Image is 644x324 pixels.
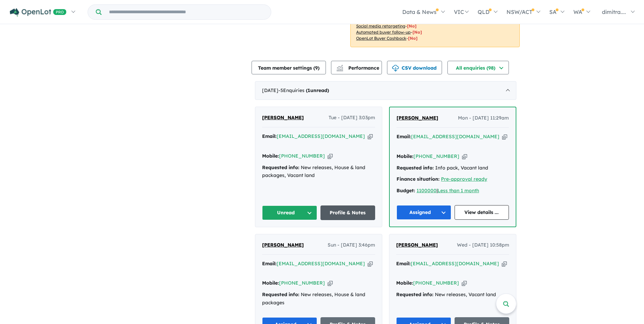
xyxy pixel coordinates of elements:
u: Automated buyer follow-up [356,30,411,35]
button: Copy [328,152,333,160]
a: [EMAIL_ADDRESS][DOMAIN_NAME] [277,133,365,139]
a: 1100000 [417,187,437,194]
div: New releases, Vacant land [396,291,509,299]
a: Pre-approval ready [441,176,487,182]
span: Sun - [DATE] 3:46pm [328,241,375,249]
a: [EMAIL_ADDRESS][DOMAIN_NAME] [411,260,499,267]
a: [EMAIL_ADDRESS][DOMAIN_NAME] [411,133,499,140]
strong: Mobile: [397,153,413,159]
a: [PERSON_NAME] [397,114,438,122]
strong: Budget: [397,187,415,194]
img: download icon [392,65,399,72]
strong: Email: [397,133,411,140]
span: [No] [407,23,417,29]
a: [EMAIL_ADDRESS][DOMAIN_NAME] [277,260,365,267]
span: 9 [315,65,318,71]
strong: Email: [262,133,277,139]
button: CSV download [387,61,442,74]
strong: Mobile: [262,280,279,286]
span: Wed - [DATE] 10:58pm [457,241,509,249]
img: Openlot PRO Logo White [10,8,67,17]
a: Less than 1 month [438,187,479,194]
button: Team member settings (9) [252,61,326,74]
a: View details ... [455,205,509,220]
a: [PERSON_NAME] [262,114,304,122]
span: [PERSON_NAME] [397,115,438,121]
button: Unread [262,205,317,220]
span: [PERSON_NAME] [396,242,438,248]
a: [PHONE_NUMBER] [413,280,459,286]
span: Tue - [DATE] 3:03pm [329,114,375,122]
a: [PHONE_NUMBER] [413,153,459,159]
button: Copy [328,280,333,287]
strong: Requested info: [396,291,434,298]
button: Copy [368,133,373,140]
strong: ( unread) [306,87,329,93]
span: Performance [337,65,379,71]
button: Assigned [397,205,451,220]
button: Copy [462,280,467,287]
strong: Requested info: [397,165,434,171]
span: [PERSON_NAME] [262,242,304,248]
strong: Requested info: [262,291,299,298]
span: Mon - [DATE] 11:29am [458,114,509,122]
a: [PERSON_NAME] [396,241,438,249]
span: dimitra.... [602,8,626,15]
img: line-chart.svg [337,65,343,69]
strong: Requested info: [262,164,299,170]
button: Copy [502,133,507,140]
a: Profile & Notes [320,205,375,220]
button: Copy [368,260,373,267]
img: bar-chart.svg [336,67,343,71]
span: [No] [412,30,422,35]
u: Social media retargeting [356,23,405,29]
span: [PERSON_NAME] [262,114,304,121]
span: [No] [408,36,418,41]
strong: Mobile: [396,280,413,286]
strong: Email: [396,260,411,267]
strong: Finance situation: [397,176,440,182]
strong: Email: [262,260,277,267]
div: New releases, House & land packages, Vacant land [262,164,375,180]
a: [PERSON_NAME] [262,241,304,249]
div: [DATE] [255,81,516,100]
button: Copy [462,153,467,160]
div: | [397,187,509,195]
div: Info pack, Vacant land [397,164,509,172]
button: All enquiries (98) [447,61,509,74]
button: Performance [331,61,382,74]
span: 1 [308,87,310,93]
u: OpenLot Buyer Cashback [356,36,406,41]
input: Try estate name, suburb, builder or developer [103,5,270,19]
button: Copy [502,260,507,267]
strong: Mobile: [262,153,279,159]
a: [PHONE_NUMBER] [279,153,325,159]
a: [PHONE_NUMBER] [279,280,325,286]
div: New releases, House & land packages [262,291,375,307]
span: - 5 Enquir ies [278,87,329,93]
